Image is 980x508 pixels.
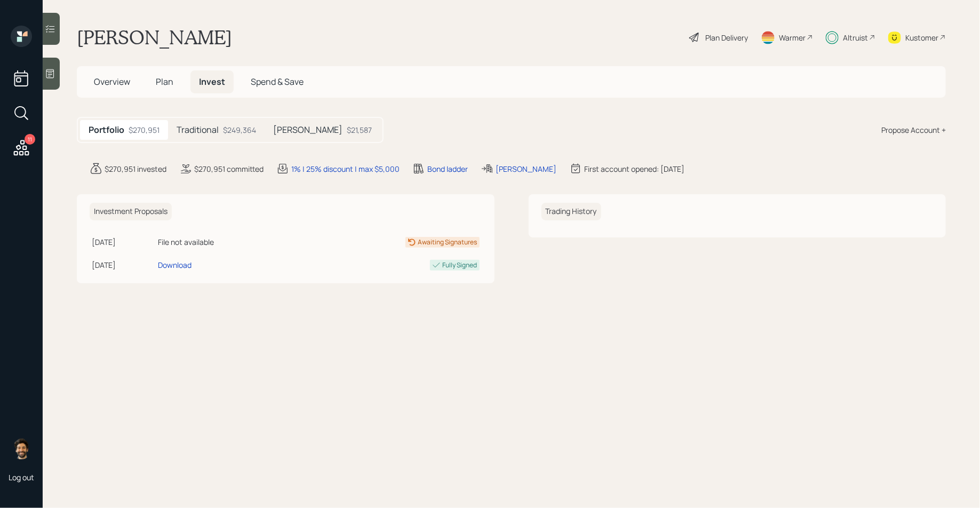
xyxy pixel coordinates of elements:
h6: Trading History [541,203,601,220]
div: Fully Signed [443,260,477,270]
div: Altruist [843,32,868,43]
div: 1% | 25% discount | max $5,000 [291,163,400,174]
span: Plan [156,76,173,88]
h5: Portfolio [89,125,124,135]
div: [PERSON_NAME] [496,163,556,174]
div: Warmer [779,32,806,43]
div: [DATE] [92,259,154,271]
div: First account opened: [DATE] [584,163,684,174]
div: Log out [9,472,34,482]
div: $270,951 [129,124,160,136]
div: File not available [158,236,295,248]
div: 11 [25,134,35,145]
img: eric-schwartz-headshot.png [11,438,32,459]
h5: Traditional [177,125,219,135]
div: Kustomer [905,32,938,43]
div: $21,587 [347,124,372,136]
h1: [PERSON_NAME] [77,26,232,49]
div: Plan Delivery [705,32,748,43]
span: Invest [199,76,225,88]
span: Spend & Save [251,76,304,88]
span: Overview [94,76,130,88]
h6: Investment Proposals [90,203,172,220]
div: Bond ladder [427,163,468,174]
div: Awaiting Signatures [418,237,477,247]
div: $249,364 [223,124,256,136]
h5: [PERSON_NAME] [273,125,342,135]
div: Download [158,259,192,271]
div: Propose Account + [881,124,946,136]
div: [DATE] [92,236,154,248]
div: $270,951 committed [194,163,264,174]
div: $270,951 invested [105,163,166,174]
